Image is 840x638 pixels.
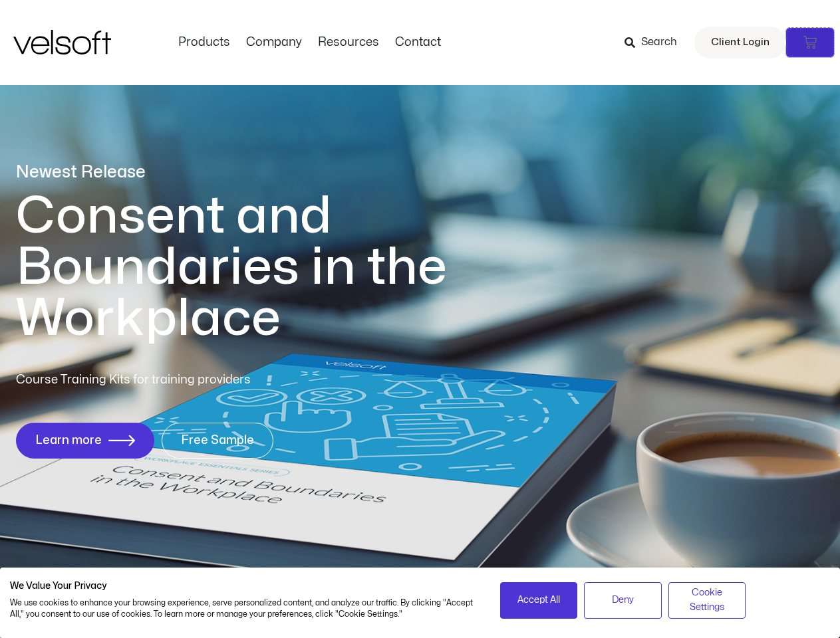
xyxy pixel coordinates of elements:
span: Search [641,34,677,51]
span: Accept All [517,593,560,607]
a: ProductsMenu Toggle [170,35,238,50]
span: Free Sample [181,434,254,447]
p: Newest Release [16,161,501,184]
a: ResourcesMenu Toggle [310,35,387,50]
a: Free Sample [162,423,273,459]
h1: Consent and Boundaries in the Workplace [16,191,501,344]
h2: We Value Your Privacy [10,580,480,592]
button: Deny all cookies [584,582,662,619]
button: Accept all cookies [500,582,578,619]
p: Course Training Kits for training providers [16,371,347,389]
a: CompanyMenu Toggle [238,35,310,50]
a: ContactMenu Toggle [387,35,449,50]
p: We use cookies to enhance your browsing experience, serve personalized content, and analyze our t... [10,597,480,620]
span: Learn more [35,434,102,447]
span: Deny [612,593,634,607]
span: Cookie Settings [677,585,738,615]
a: Client Login [694,27,786,58]
img: Velsoft Training Materials [13,30,111,54]
nav: Menu [170,35,449,50]
button: Adjust cookie preferences [668,582,746,619]
a: Search [625,31,686,54]
span: Client Login [711,34,770,51]
a: Learn more [16,423,154,459]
